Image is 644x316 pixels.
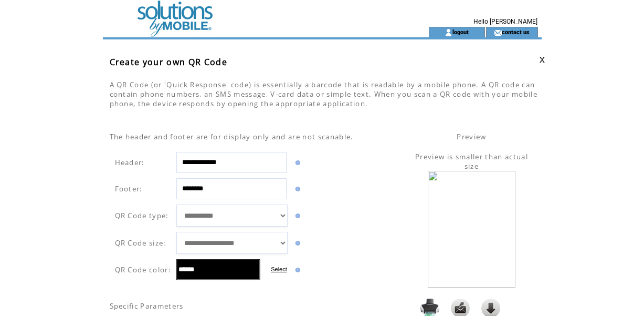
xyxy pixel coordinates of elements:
span: A QR Code (or 'Quick Response' code) is essentially a barcode that is readable by a mobile phone.... [110,80,538,108]
img: help.gif [293,187,300,191]
img: account_icon.gif [445,28,452,37]
img: help.gif [293,241,300,246]
span: The header and footer are for display only and are not scanable. [110,132,354,141]
img: eAF1Uc1LG0EUfwkVe4hQjBcpoWILvcgslVQDaUH8oChbgt.Unl53XzaT7u5MZmeTqdLcerHQS.-EXvXSP6NH794EKUUEL17dW... [428,171,515,288]
span: Hello [PERSON_NAME] [473,18,537,25]
label: Select [271,266,287,272]
a: logout [452,28,469,35]
img: help.gif [293,213,300,218]
a: contact us [502,28,530,35]
img: help.gif [293,268,300,272]
span: Preview [457,132,486,141]
span: QR Code color: [115,265,172,274]
span: Header: [115,158,145,167]
span: Specific Parameters [110,301,184,311]
span: QR Code size: [115,238,166,248]
img: contact_us_icon.gif [494,28,502,37]
img: help.gif [293,160,300,165]
span: Preview is smaller than actual size [415,152,528,171]
span: QR Code type: [115,211,169,220]
span: Create your own QR Code [110,56,228,68]
span: Footer: [115,184,143,193]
